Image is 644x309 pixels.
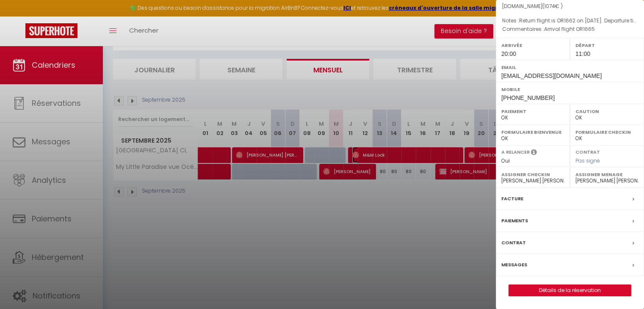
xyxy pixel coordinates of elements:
[501,50,516,57] span: 20:00
[7,3,32,29] button: Ouvrir le widget de chat LiveChat
[575,128,638,136] label: Formulaire Checkin
[501,128,564,136] label: Formulaire Bienvenue
[575,50,590,57] span: 11:00
[509,284,631,296] button: Détails de la réservation
[502,25,638,33] p: Commentaires :
[501,107,564,116] label: Paiement
[575,149,600,154] label: Contrat
[501,63,638,72] label: Email
[501,72,602,79] span: [EMAIL_ADDRESS][DOMAIN_NAME]
[531,149,537,158] i: Sélectionner OUI si vous souhaiter envoyer les séquences de messages post-checkout
[502,3,638,11] div: [DOMAIN_NAME]
[501,94,555,101] span: [PHONE_NUMBER]
[501,170,564,179] label: Assigner Checkin
[544,3,555,10] span: 1074
[608,271,638,303] iframe: Chat
[575,107,638,116] label: Caution
[542,3,563,10] span: ( € )
[501,149,530,156] label: A relancer
[501,216,528,225] label: Paiements
[501,194,523,203] label: Facture
[575,170,638,179] label: Assigner Menage
[575,41,638,50] label: Départ
[544,25,595,33] span: Arrival flight OR1665
[501,85,638,94] label: Mobile
[501,260,527,269] label: Messages
[509,285,631,296] a: Détails de la réservation
[502,17,638,25] p: Notes :
[575,157,600,164] span: Pas signé
[501,238,526,247] label: Contrat
[501,41,564,50] label: Arrivée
